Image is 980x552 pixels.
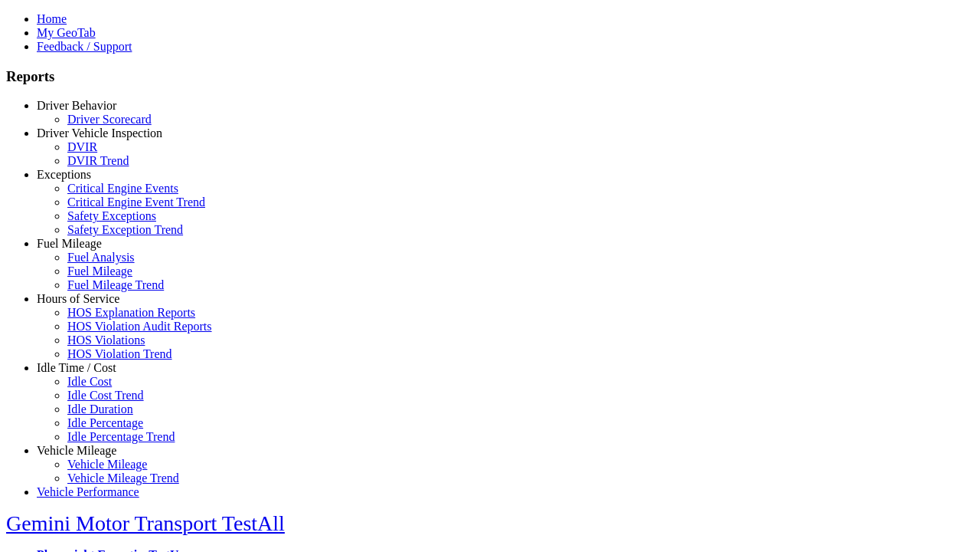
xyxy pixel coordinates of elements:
[67,154,129,167] a: DVIR Trend
[67,416,143,429] a: Idle Percentage
[67,278,164,291] a: Fuel Mileage Trend
[67,113,152,126] a: Driver Scorecard
[37,237,102,250] a: Fuel Mileage
[6,511,285,535] a: Gemini Motor Transport TestAll
[67,306,195,319] a: HOS Explanation Reports
[67,251,135,264] a: Fuel Analysis
[67,195,205,209] a: Critical Engine Event Trend
[37,292,119,305] a: Hours of Service
[37,40,132,53] a: Feedback / Support
[37,485,139,498] a: Vehicle Performance
[37,444,116,457] a: Vehicle Mileage
[67,472,179,485] a: Vehicle Mileage Trend
[67,264,132,278] a: Fuel Mileage
[37,127,162,140] a: Driver Vehicle Inspection
[67,347,172,360] a: HOS Violation Trend
[37,26,96,39] a: My GeoTab
[67,375,112,388] a: Idle Cost
[67,209,156,222] a: Safety Exceptions
[67,389,144,402] a: Idle Cost Trend
[67,223,183,236] a: Safety Exception Trend
[67,140,97,153] a: DVIR
[67,320,212,333] a: HOS Violation Audit Reports
[6,68,974,85] h3: Reports
[67,333,145,347] a: HOS Violations
[67,430,175,443] a: Idle Percentage Trend
[67,458,147,471] a: Vehicle Mileage
[67,402,133,416] a: Idle Duration
[67,182,178,195] a: Critical Engine Events
[37,12,67,25] a: Home
[37,361,116,374] a: Idle Time / Cost
[37,99,116,112] a: Driver Behavior
[37,168,91,181] a: Exceptions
